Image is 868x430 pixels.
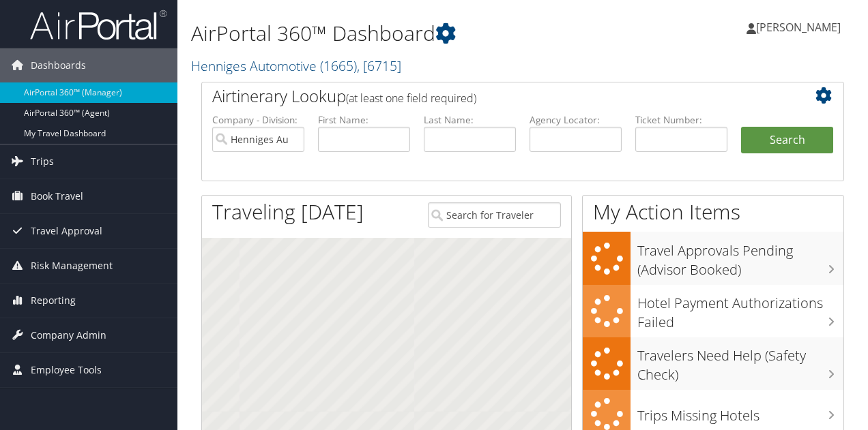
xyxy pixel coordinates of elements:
h1: AirPortal 360™ Dashboard [191,19,633,48]
h3: Travel Approvals Pending (Advisor Booked) [637,234,843,279]
a: Travel Approvals Pending (Advisor Booked) [583,232,843,284]
h3: Trips Missing Hotels [637,399,843,425]
span: ( 1665 ) [320,57,357,75]
span: Reporting [31,283,76,318]
a: Henniges Automotive [191,57,401,75]
span: Risk Management [31,249,113,283]
label: Ticket Number: [635,113,727,127]
span: Dashboards [31,48,86,82]
label: Company - Division: [212,113,304,127]
label: First Name: [318,113,410,127]
h1: My Action Items [583,198,843,226]
a: [PERSON_NAME] [747,7,854,48]
h2: Airtinerary Lookup [212,85,780,108]
button: Search [741,127,833,154]
img: airportal-logo.png [30,9,167,41]
label: Agency Locator: [530,113,622,127]
span: Travel Approval [31,214,102,248]
span: (at least one field required) [346,91,476,106]
span: Employee Tools [31,353,102,387]
a: Hotel Payment Authorizations Failed [583,285,843,337]
span: , [ 6715 ] [357,57,401,75]
h3: Travelers Need Help (Safety Check) [637,339,843,384]
input: Search for Traveler [428,202,562,228]
a: Travelers Need Help (Safety Check) [583,337,843,390]
span: [PERSON_NAME] [756,20,841,35]
h3: Hotel Payment Authorizations Failed [637,287,843,332]
span: Company Admin [31,318,106,352]
label: Last Name: [424,113,516,127]
span: Book Travel [31,179,83,213]
h1: Traveling [DATE] [212,198,364,226]
span: Trips [31,144,54,179]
